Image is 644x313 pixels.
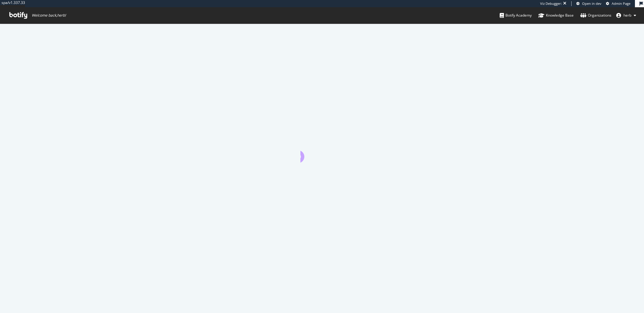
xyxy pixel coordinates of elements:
[612,1,630,6] span: Admin Page
[576,1,601,6] a: Open in dev
[538,7,574,24] a: Knowledge Base
[623,13,631,18] span: herb
[582,1,601,6] span: Open in dev
[580,12,611,18] div: Organizations
[611,11,641,20] button: herb
[500,7,532,24] a: Botify Academy
[32,13,66,18] span: Welcome back, herb !
[606,1,630,6] a: Admin Page
[580,7,611,24] a: Organizations
[500,12,532,18] div: Botify Academy
[540,1,562,6] div: Viz Debugger:
[538,12,574,18] div: Knowledge Base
